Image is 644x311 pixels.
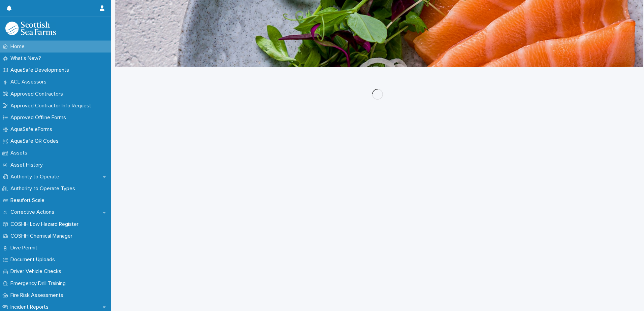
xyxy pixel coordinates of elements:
[8,209,60,215] p: Corrective Actions
[8,79,52,85] p: ACL Assessors
[8,174,65,180] p: Authority to Operate
[8,268,67,275] p: Driver Vehicle Checks
[8,114,71,121] p: Approved Offline Forms
[8,292,69,299] p: Fire Risk Assessments
[8,138,64,144] p: AquaSafe QR Codes
[8,55,46,62] p: What's New?
[8,67,74,73] p: AquaSafe Developments
[8,233,78,239] p: COSHH Chemical Manager
[8,280,71,287] p: Emergency Drill Training
[8,103,97,109] p: Approved Contractor Info Request
[8,245,43,251] p: Dive Permit
[8,197,50,204] p: Beaufort Scale
[8,91,68,97] p: Approved Contractors
[8,256,60,263] p: Document Uploads
[8,126,58,133] p: AquaSafe eForms
[8,185,80,192] p: Authority to Operate Types
[8,304,54,310] p: Incident Reports
[8,150,33,156] p: Assets
[5,22,56,35] img: bPIBxiqnSb2ggTQWdOVV
[8,221,84,228] p: COSHH Low Hazard Register
[8,43,30,50] p: Home
[8,162,48,168] p: Asset History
